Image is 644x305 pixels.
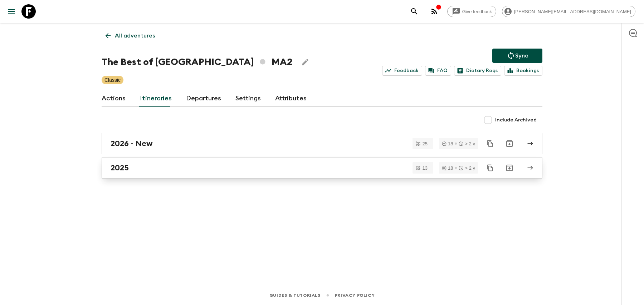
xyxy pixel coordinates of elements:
span: Give feedback [458,9,496,14]
button: Sync adventure departures to the booking engine [492,49,542,63]
a: Privacy Policy [335,291,375,299]
div: 18 [442,166,453,170]
span: Include Archived [495,116,537,124]
a: 2025 [102,157,542,179]
a: Actions [102,90,126,107]
p: Sync [515,51,528,60]
a: All adventures [102,29,159,43]
button: Archive [502,136,517,151]
button: Edit Adventure Title [298,55,312,69]
a: Guides & Tutorials [269,291,321,299]
a: 2026 - New [102,133,542,154]
a: Give feedback [447,6,496,17]
button: search adventures [407,4,421,19]
p: All adventures [115,31,155,40]
a: FAQ [425,66,451,76]
button: menu [4,4,19,19]
div: 18 [442,141,453,146]
p: Classic [104,76,121,84]
h1: The Best of [GEOGRAPHIC_DATA] MA2 [102,55,292,69]
div: > 2 y [459,166,475,170]
a: Feedback [382,66,422,76]
a: Itineraries [140,90,172,107]
span: 25 [418,141,432,146]
span: [PERSON_NAME][EMAIL_ADDRESS][DOMAIN_NAME] [510,9,635,14]
button: Archive [502,161,517,175]
span: 13 [418,166,432,170]
div: [PERSON_NAME][EMAIL_ADDRESS][DOMAIN_NAME] [502,6,635,17]
div: > 2 y [459,141,475,146]
h2: 2026 - New [111,139,153,148]
button: Duplicate [484,137,497,150]
a: Attributes [275,90,307,107]
a: Bookings [504,66,542,76]
a: Dietary Reqs [454,66,501,76]
a: Departures [186,90,221,107]
a: Settings [235,90,261,107]
button: Duplicate [484,161,497,174]
h2: 2025 [111,163,129,172]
